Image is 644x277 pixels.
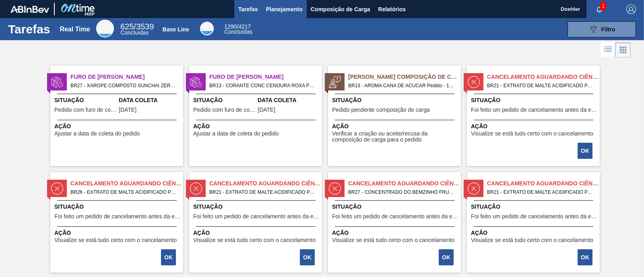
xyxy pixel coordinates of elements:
button: OK [300,249,315,265]
span: Visualize se está tudo certo com o cancelamento [193,237,316,243]
span: Cancelamento aguardando ciência [209,179,322,188]
span: Pedido com furo de coleta [193,107,256,113]
span: Concluídas [120,29,149,36]
span: Ação [332,229,459,237]
span: Composição de Carga [311,4,370,14]
span: Verificar a criação ou aceite/recusa da composição de carga para o pedido [332,131,459,143]
span: Situação [471,203,598,211]
span: Situação [54,203,181,211]
div: Visão em Lista [601,42,615,57]
div: Completar tarefa: 29670227 [440,248,454,266]
span: Foi feito um pedido de cancelamento antes da etapa de aguardando faturamento [332,213,459,220]
span: Ação [54,229,181,237]
span: Ação [54,122,181,131]
button: OK [578,143,592,159]
div: Completar tarefa: 29669570 [578,142,593,160]
span: Visualize se está tudo certo com o cancelamento [471,237,593,243]
span: Pedido Aguardando Composição de Carga [348,73,461,81]
span: Situação [54,96,117,105]
img: status [51,76,63,88]
span: Foi feito um pedido de cancelamento antes da etapa de aguardando faturamento [54,213,181,220]
span: Furo de Coleta [209,73,322,81]
button: OK [439,249,454,265]
span: Visualize se está tudo certo com o cancelamento [471,131,593,137]
span: Planejamento [266,4,303,14]
span: BR27 - XAROPE COMPOSTO SUNCHAI ZERO PESSEGO Pedido - 1979241 [70,81,177,90]
img: status [468,183,480,195]
button: Filtro [568,21,636,37]
span: Foi feito um pedido de cancelamento antes da etapa de aguardando faturamento [193,213,320,220]
img: status [190,183,202,195]
div: Base Line [224,24,252,35]
span: BR27 - CONCENTRADO DO BEMZINHO FRUTAS VERMELHAS Pedido - 683385 [348,188,454,197]
span: BR26 - EXTRATO DE MALTE ACIDIFICADO Pedido - 654826 [70,188,177,197]
span: 625 [120,22,134,31]
span: Data Coleta [119,96,181,105]
span: Ação [471,122,598,131]
span: Ajustar a data de coleta do pedido [193,131,279,137]
span: / 4217 [224,23,251,30]
img: status [51,183,63,195]
span: Ajustar a data de coleta do pedido [54,131,140,137]
span: Furo de Coleta [70,73,183,81]
h1: Tarefas [8,25,50,34]
span: Cancelamento aguardando ciência [487,179,600,188]
span: Cancelamento aguardando ciência [487,73,600,81]
span: 1 [600,2,606,10]
span: Visualize se está tudo certo com o cancelamento [332,237,454,243]
span: Visualize se está tudo certo com o cancelamento [54,237,177,243]
span: Situação [193,203,320,211]
span: BR21 - EXTRATO DE MALTE ACIDIFICADO Pedido - 692358 [487,188,593,197]
span: BR13 - AROMA CANA DE ACUCAR Pedido - 1954242 [348,81,454,90]
div: Base Line [163,26,189,33]
span: Situação [332,96,459,105]
div: Visão em Cards [615,42,631,57]
div: Real Time [96,20,114,37]
span: Situação [332,203,459,211]
img: TNhmsLtSVTkK8tSr43FrP2fwEKptu5GPRR3wAAAABJRU5ErkJggg== [10,6,49,13]
span: Situação [471,96,598,105]
span: Pedido com furo de coleta [54,107,117,113]
div: Real Time [120,23,154,35]
div: Completar tarefa: 29669984 [301,248,316,266]
span: Tarefas [238,4,258,14]
span: / 3539 [120,22,154,31]
span: Ação [193,229,320,237]
div: Completar tarefa: 29669621 [162,248,177,266]
div: Real Time [60,26,90,33]
button: Notificações [586,4,612,15]
img: status [468,76,480,88]
span: 01/08/2025 [119,107,136,113]
div: Base Line [200,22,214,35]
span: Cancelamento aguardando ciência [70,179,183,188]
span: Foi feito um pedido de cancelamento antes da etapa de aguardando faturamento [471,213,598,220]
span: Data Coleta [258,96,320,105]
div: Completar tarefa: 29670329 [578,248,593,266]
button: OK [161,249,176,265]
span: Situação [193,96,256,105]
span: Ação [471,229,598,237]
img: status [329,76,341,88]
span: 15/07/2025 [258,107,275,113]
span: Filtro [601,26,615,33]
span: BR21 - EXTRATO DE MALTE ACIDIFICADO Pedido - 654828 [487,81,593,90]
span: Ação [332,122,459,131]
span: Foi feito um pedido de cancelamento antes da etapa de aguardando faturamento [471,107,598,113]
span: Cancelamento aguardando ciência [348,179,461,188]
span: 1290 [224,23,237,30]
img: status [190,76,202,88]
img: status [329,183,341,195]
span: Pedido pendente composição de carga [332,107,430,113]
button: OK [578,249,592,265]
span: BR21 - EXTRATO DE MALTE ACIDIFICADO Pedido - 673754 [209,188,316,197]
span: BR13 - CORANTE CONC CENOURA ROXA Pedido - 1972150 [209,81,316,90]
span: Concluídas [224,29,252,35]
span: Ação [193,122,320,131]
span: Relatórios [378,4,406,14]
img: Logout [626,4,636,14]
